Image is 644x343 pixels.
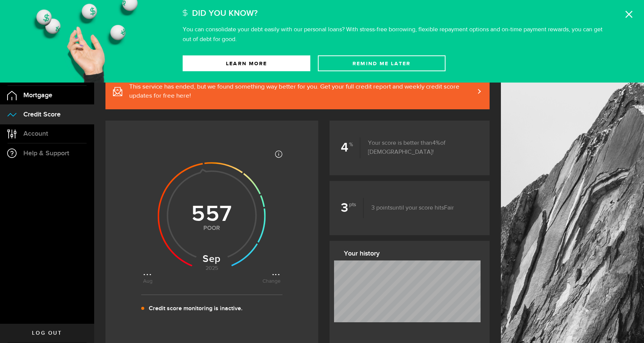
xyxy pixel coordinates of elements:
[344,248,481,260] h3: Your history
[444,205,454,211] span: Fair
[105,73,490,109] a: This service has ended, but we found something way better for you. Get your full credit report an...
[6,3,29,26] button: Open LiveChat chat widget
[183,55,310,71] a: Learn More
[129,83,475,101] span: This service has ended, but we found something way better for you. Get your full credit report an...
[23,92,52,99] span: Mortgage
[364,204,454,213] p: until your score hits
[149,304,243,313] p: Credit score monitoring is inactive.
[341,198,364,218] b: 3
[341,138,360,158] b: 4
[23,150,69,157] span: Help & Support
[183,27,603,43] p: You can consolidate your debt easily with our personal loans? With stress-free borrowing, flexibl...
[371,205,392,211] span: 3 points
[192,6,258,21] h2: Did You Know?
[23,130,48,137] span: Account
[318,55,446,71] button: Remind Me later
[32,331,62,336] span: Log out
[23,111,61,118] span: Credit Score
[432,140,440,146] span: 4
[360,139,478,157] p: Your score is better than of [DEMOGRAPHIC_DATA]!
